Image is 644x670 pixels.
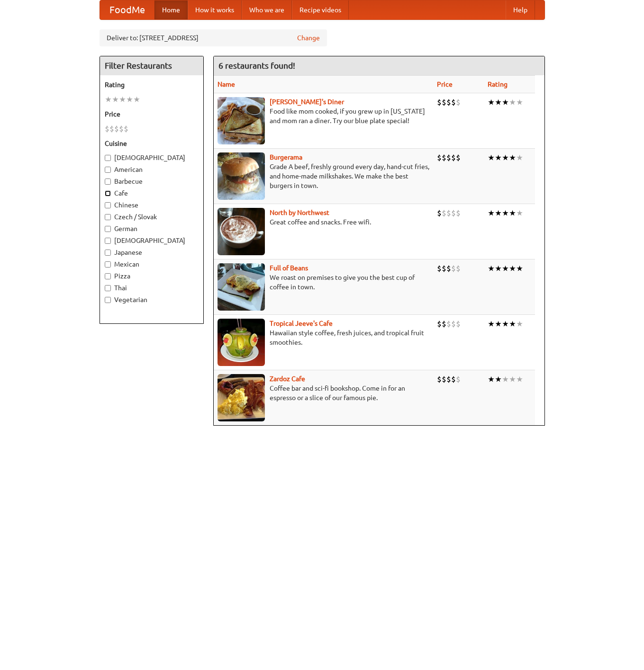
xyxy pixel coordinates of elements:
[105,109,199,119] h5: Price
[105,153,199,162] label: [DEMOGRAPHIC_DATA]
[270,98,344,106] a: [PERSON_NAME]'s Diner
[188,0,242,19] a: How it works
[112,94,119,105] li: ★
[516,97,523,107] li: ★
[218,80,235,88] a: Name
[437,263,442,274] li: $
[105,224,199,233] label: German
[218,208,265,255] img: north.jpg
[105,214,111,220] input: Czech / Slovak
[297,33,320,43] a: Change
[105,271,199,281] label: Pizza
[242,0,292,19] a: Who we are
[446,374,451,384] li: $
[488,208,495,218] li: ★
[105,259,199,269] label: Mexican
[100,29,327,46] div: Deliver to: [STREET_ADDRESS]
[451,319,456,329] li: $
[105,238,111,244] input: [DEMOGRAPHIC_DATA]
[218,97,265,144] img: sallys.jpg
[456,152,461,163] li: $
[105,94,112,105] li: ★
[100,56,203,75] h4: Filter Restaurants
[446,152,451,163] li: $
[502,374,509,384] li: ★
[495,208,502,218] li: ★
[437,152,442,163] li: $
[105,200,199,210] label: Chinese
[516,208,523,218] li: ★
[437,97,442,107] li: $
[218,107,429,125] p: Food like mom cooked, if you grew up in [US_STATE] and mom ran a diner. Try our blue plate special!
[218,384,429,402] p: Coffee bar and sci-fi bookshop. Come in for an espresso or a slice of our famous pie.
[114,124,119,134] li: $
[218,152,265,200] img: burgerama.jpg
[105,212,199,222] label: Czech / Slovak
[105,236,199,245] label: [DEMOGRAPHIC_DATA]
[488,374,495,384] li: ★
[270,153,302,161] a: Burgerama
[270,209,329,216] a: North by Northwest
[218,263,265,311] img: beans.jpg
[495,263,502,274] li: ★
[506,0,535,19] a: Help
[270,320,333,327] a: Tropical Jeeve's Cafe
[451,263,456,274] li: $
[509,374,516,384] li: ★
[218,328,429,347] p: Hawaiian style coffee, fresh juices, and tropical fruit smoothies.
[495,97,502,107] li: ★
[451,97,456,107] li: $
[509,152,516,163] li: ★
[124,124,128,134] li: $
[218,162,429,190] p: Grade A beef, freshly ground every day, hand-cut fries, and home-made milkshakes. We make the bes...
[105,283,199,293] label: Thai
[502,208,509,218] li: ★
[105,226,111,232] input: German
[516,263,523,274] li: ★
[292,0,349,19] a: Recipe videos
[456,319,461,329] li: $
[488,319,495,329] li: ★
[446,263,451,274] li: $
[218,319,265,366] img: jeeves.jpg
[442,374,446,384] li: $
[516,374,523,384] li: ★
[218,273,429,292] p: We roast on premises to give you the best cup of coffee in town.
[437,374,442,384] li: $
[502,97,509,107] li: ★
[509,319,516,329] li: ★
[105,80,199,89] h5: Rating
[105,167,111,173] input: American
[105,250,111,256] input: Japanese
[105,190,111,197] input: Cafe
[126,94,133,105] li: ★
[502,263,509,274] li: ★
[270,264,308,272] a: Full of Beans
[105,155,111,161] input: [DEMOGRAPHIC_DATA]
[509,97,516,107] li: ★
[502,152,509,163] li: ★
[218,61,295,70] ng-pluralize: 6 restaurants found!
[488,80,508,88] a: Rating
[105,124,109,134] li: $
[495,374,502,384] li: ★
[516,319,523,329] li: ★
[270,375,305,383] a: Zardoz Cafe
[105,179,111,185] input: Barbecue
[451,208,456,218] li: $
[100,0,154,19] a: FoodMe
[446,97,451,107] li: $
[105,177,199,186] label: Barbecue
[456,97,461,107] li: $
[109,124,114,134] li: $
[442,263,446,274] li: $
[218,217,429,227] p: Great coffee and snacks. Free wifi.
[495,319,502,329] li: ★
[218,374,265,421] img: zardoz.jpg
[488,263,495,274] li: ★
[442,319,446,329] li: $
[437,319,442,329] li: $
